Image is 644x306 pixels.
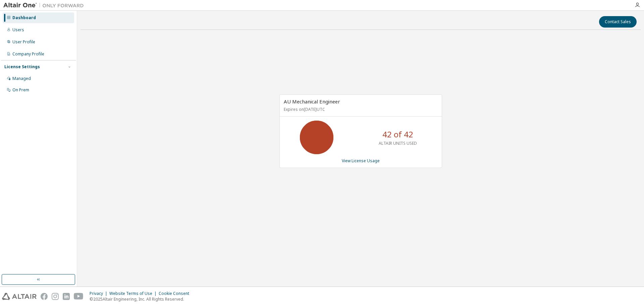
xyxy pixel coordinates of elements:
div: On Prem [12,87,29,93]
div: User Profile [12,39,35,45]
div: Website Terms of Use [109,291,159,296]
div: Company Profile [12,51,44,57]
img: Altair One [3,2,87,9]
img: instagram.svg [52,293,59,300]
img: facebook.svg [41,293,48,300]
p: ALTAIR UNITS USED [379,140,417,146]
a: View License Usage [342,158,380,164]
div: Managed [12,76,31,81]
div: Cookie Consent [159,291,193,296]
div: License Settings [4,64,40,70]
p: © 2025 Altair Engineering, Inc. All Rights Reserved. [90,296,193,302]
div: Users [12,27,24,33]
img: youtube.svg [74,293,84,300]
button: Contact Sales [599,16,637,28]
span: AU Mechanical Engineer [284,98,340,105]
div: Privacy [90,291,109,296]
p: Expires on [DATE] UTC [284,106,436,112]
img: altair_logo.svg [2,293,37,300]
p: 42 of 42 [382,129,413,140]
img: linkedin.svg [63,293,70,300]
div: Dashboard [12,15,36,20]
